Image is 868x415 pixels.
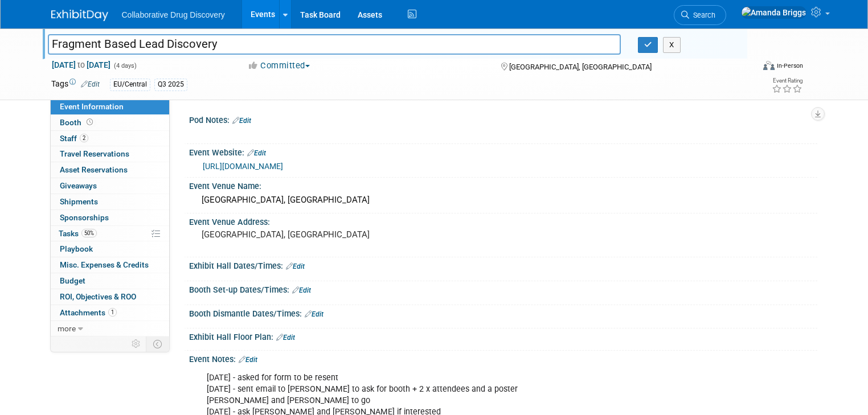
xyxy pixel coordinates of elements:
div: Event Venue Address: [189,213,817,228]
a: Edit [276,334,295,342]
a: [URL][DOMAIN_NAME] [203,162,283,171]
a: more [51,321,169,336]
span: Collaborative Drug Discovery [122,10,225,19]
a: Search [674,5,726,25]
span: Search [689,11,715,19]
a: Edit [292,286,311,294]
button: X [663,37,681,53]
a: Playbook [51,241,169,257]
span: Giveaways [60,181,97,190]
span: Shipments [60,197,98,206]
div: Booth Set-up Dates/Times: [189,281,817,296]
span: 1 [108,308,117,317]
span: Attachments [60,308,117,317]
button: Committed [243,60,314,72]
div: [GEOGRAPHIC_DATA], [GEOGRAPHIC_DATA] [198,191,809,209]
span: Tasks [59,229,97,238]
div: Q3 2025 [154,79,187,91]
a: Attachments1 [51,305,169,321]
span: Sponsorships [60,213,109,222]
a: Misc. Expenses & Credits [51,257,169,273]
span: more [58,324,76,333]
div: EU/Central [110,79,150,91]
td: Toggle Event Tabs [146,336,169,351]
span: Event Information [60,102,124,111]
div: Event Rating [772,78,803,84]
a: Budget [51,273,169,289]
a: Edit [232,117,251,125]
a: ROI, Objectives & ROO [51,289,169,305]
div: In-Person [776,61,803,70]
div: Exhibit Hall Floor Plan: [189,328,817,343]
div: Event Format [692,59,803,76]
div: Event Venue Name: [189,178,817,192]
span: to [76,60,87,69]
span: (4 days) [113,62,137,69]
a: Edit [247,149,266,157]
a: Asset Reservations [51,162,169,178]
a: Edit [286,262,305,270]
a: Sponsorships [51,210,169,225]
a: Edit [305,310,324,318]
span: [DATE] [DATE] [51,60,111,70]
div: Exhibit Hall Dates/Times: [189,257,817,272]
a: Edit [81,80,100,88]
img: Format-Inperson.png [763,61,775,70]
span: Playbook [60,244,93,253]
span: Misc. Expenses & Credits [60,260,149,269]
span: [GEOGRAPHIC_DATA], [GEOGRAPHIC_DATA] [509,63,652,71]
a: Giveaways [51,178,169,194]
td: Tags [51,78,100,91]
a: Travel Reservations [51,146,169,162]
span: Asset Reservations [60,165,128,174]
span: 2 [80,134,88,142]
td: Personalize Event Tab Strip [126,336,146,351]
span: Staff [60,134,88,143]
div: Event Website: [189,144,817,159]
a: Shipments [51,194,169,209]
div: Pod Notes: [189,112,817,126]
span: Booth not reserved yet [84,118,95,126]
a: Staff2 [51,131,169,146]
a: Tasks50% [51,226,169,241]
a: Booth [51,115,169,130]
span: 50% [81,229,97,237]
pre: [GEOGRAPHIC_DATA], [GEOGRAPHIC_DATA] [202,229,439,240]
div: Event Notes: [189,351,817,365]
a: Edit [239,356,257,364]
span: Travel Reservations [60,149,129,158]
span: ROI, Objectives & ROO [60,292,136,301]
a: Event Information [51,99,169,114]
img: ExhibitDay [51,10,108,21]
img: Amanda Briggs [741,6,806,19]
div: Booth Dismantle Dates/Times: [189,305,817,320]
span: Budget [60,276,85,285]
span: Booth [60,118,95,127]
